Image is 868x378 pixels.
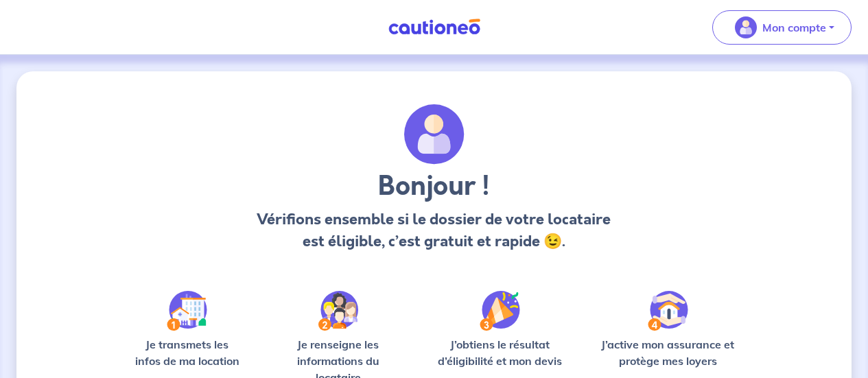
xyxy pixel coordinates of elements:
p: Je transmets les infos de ma location [126,336,248,369]
h3: Bonjour ! [255,170,613,203]
p: Vérifions ensemble si le dossier de votre locataire est éligible, c’est gratuit et rapide 😉. [255,209,613,252]
p: J’obtiens le résultat d’éligibilité et mon devis [428,336,572,369]
img: archivate [404,104,465,165]
button: illu_account_valid_menu.svgMon compte [712,10,852,45]
img: /static/bfff1cf634d835d9112899e6a3df1a5d/Step-4.svg [648,291,688,331]
img: illu_account_valid_menu.svg [735,16,757,38]
img: /static/c0a346edaed446bb123850d2d04ad552/Step-2.svg [318,291,358,331]
p: Mon compte [762,19,826,36]
img: Cautioneo [383,19,486,36]
p: J’active mon assurance et protège mes loyers [594,336,742,369]
img: /static/90a569abe86eec82015bcaae536bd8e6/Step-1.svg [167,291,207,331]
img: /static/f3e743aab9439237c3e2196e4328bba9/Step-3.svg [480,291,520,331]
